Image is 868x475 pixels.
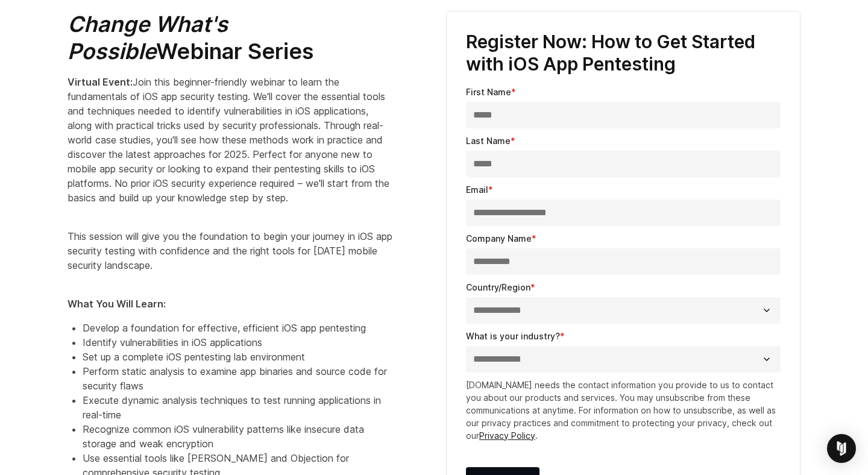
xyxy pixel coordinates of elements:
[68,230,392,271] span: This session will give you the foundation to begin your journey in iOS app security testing with ...
[466,184,488,195] span: Email
[466,87,511,97] span: First Name
[68,76,389,204] span: Join this beginner-friendly webinar to learn the fundamentals of iOS app security testing. We'll ...
[68,76,133,88] strong: Virtual Event:
[827,434,856,463] div: Open Intercom Messenger
[83,422,393,451] li: Recognize common iOS vulnerability patterns like insecure data storage and weak encryption
[68,11,228,64] em: Change What's Possible
[466,233,532,244] span: Company Name
[68,11,393,65] h2: Webinar Series
[68,298,166,310] strong: What You Will Learn:
[466,282,530,292] span: Country/Region
[83,335,393,350] li: Identify vulnerabilities in iOS applications
[466,136,511,146] span: Last Name
[466,331,560,341] span: What is your industry?
[83,350,393,364] li: Set up a complete iOS pentesting lab environment
[479,430,535,441] a: Privacy Policy
[83,393,393,422] li: Execute dynamic analysis techniques to test running applications in real-time
[83,364,393,393] li: Perform static analysis to examine app binaries and source code for security flaws
[466,379,781,442] p: [DOMAIN_NAME] needs the contact information you provide to us to contact you about our products a...
[466,31,781,76] h3: Register Now: How to Get Started with iOS App Pentesting
[83,321,393,335] li: Develop a foundation for effective, efficient iOS app pentesting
